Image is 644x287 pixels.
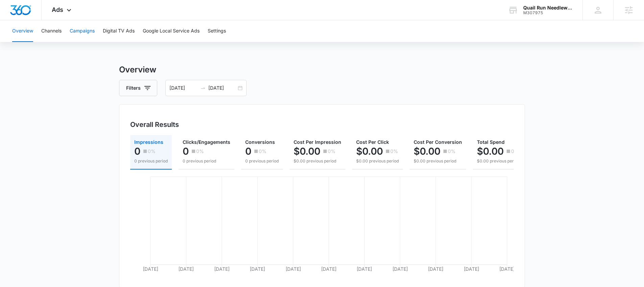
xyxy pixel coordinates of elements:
p: $0.00 previous period [294,158,341,164]
p: $0.00 previous period [356,158,399,164]
tspan: [DATE] [143,266,158,272]
p: 0% [328,149,336,154]
p: 0% [390,149,398,154]
tspan: [DATE] [499,266,515,272]
p: $0.00 previous period [477,158,520,164]
span: Clicks/Engagements [183,139,230,145]
img: website_grey.svg [11,18,16,23]
input: End date [208,84,236,92]
tspan: [DATE] [285,266,301,272]
tspan: [DATE] [356,266,372,272]
p: 0% [196,149,204,154]
img: logo_orange.svg [11,11,16,16]
p: $0.00 previous period [414,158,462,164]
span: Cost Per Click [356,139,389,145]
p: 0 previous period [245,158,279,164]
p: $0.00 [414,146,440,157]
p: 0% [511,149,519,154]
p: 0% [259,149,267,154]
h3: Overall Results [130,119,179,130]
tspan: [DATE] [178,266,194,272]
p: $0.00 [477,146,504,157]
p: 0 previous period [134,158,168,164]
input: Start date [169,84,198,92]
button: Settings [208,20,226,42]
tspan: [DATE] [250,266,265,272]
span: Cost Per Impression [294,139,341,145]
p: 0% [448,149,456,154]
div: Keywords by Traffic [75,40,114,44]
div: v 4.0.25 [19,11,33,16]
div: account id [523,10,573,15]
tspan: [DATE] [428,266,443,272]
button: Google Local Service Ads [143,20,200,42]
div: Domain: [DOMAIN_NAME] [18,18,74,23]
button: Campaigns [70,20,95,42]
tspan: [DATE] [214,266,230,272]
p: 0 [245,146,251,157]
p: $0.00 [356,146,383,157]
span: Impressions [134,139,163,145]
span: Cost Per Conversion [414,139,462,145]
tspan: [DATE] [321,266,337,272]
button: Filters [119,80,157,96]
img: tab_keywords_by_traffic_grey.svg [67,39,73,45]
tspan: [DATE] [464,266,479,272]
button: Channels [41,20,62,42]
span: swap-right [200,85,206,91]
tspan: [DATE] [392,266,408,272]
button: Overview [12,20,33,42]
span: Conversions [245,139,275,145]
p: $0.00 [294,146,320,157]
p: 0 [183,146,189,157]
button: Digital TV Ads [103,20,135,42]
div: account name [523,5,573,10]
img: tab_domain_overview_orange.svg [18,39,24,45]
span: Ads [52,6,63,13]
p: 0 previous period [183,158,230,164]
div: Domain Overview [26,40,61,44]
p: 0% [148,149,156,154]
span: Total Spend [477,139,505,145]
p: 0 [134,146,140,157]
span: to [200,85,206,91]
h3: Overview [119,64,525,76]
